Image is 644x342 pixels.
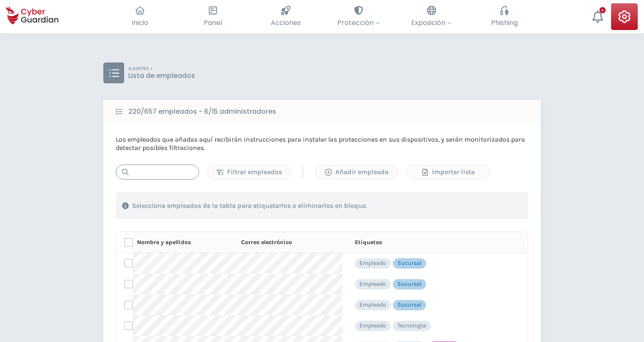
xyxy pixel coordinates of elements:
[397,260,422,267] p: Sucursal
[359,301,386,309] p: Empleado
[204,17,222,28] span: Panel
[207,165,291,180] button: Filtrar empleados
[359,260,386,267] p: Empleado
[413,167,483,177] div: Importar lista
[271,17,301,28] span: Acciones
[301,166,305,178] span: |
[359,280,386,288] p: Empleado
[322,167,392,177] div: Añadir empleado
[249,3,322,30] button: Acciones
[355,239,382,246] p: Etiquetas
[241,239,292,246] p: Correo electrónico
[395,3,468,30] button: Exposición
[337,17,380,28] span: Protección
[359,322,386,330] p: Empleado
[315,165,398,180] button: Añadir empleado
[468,3,541,30] button: Phishing
[322,3,395,30] button: Protección
[214,167,284,177] div: Filtrar empleados
[411,17,452,28] span: Exposición
[397,322,426,330] p: Tecnologia
[116,165,199,180] input: Buscar...
[176,3,249,30] button: Panel
[128,72,195,80] p: Lista de empleados
[599,7,606,13] div: +
[491,17,518,28] span: Phishing
[103,3,176,30] button: Inicio
[397,280,422,288] p: Sucursal
[132,202,367,210] p: Selecciona empleados de la tabla para etiquetarlos o eliminarlos en bloque.
[128,66,195,72] p: AJUSTES >
[116,135,528,152] p: Los empleados que añadas aquí recibirán instrucciones para instalar las protecciones en sus dispo...
[128,107,276,117] b: 220/657 empleados - 6/15 administradores
[397,301,422,309] p: Sucursal
[132,17,148,28] span: Inicio
[407,165,490,180] button: Importar lista
[137,239,191,246] p: Nombre y apellidos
